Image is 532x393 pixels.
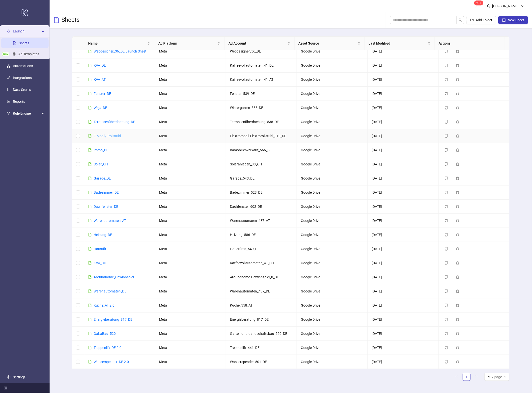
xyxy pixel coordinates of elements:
span: file [88,318,92,321]
a: Settings [13,375,26,379]
td: [DATE] [368,44,439,58]
div: [PERSON_NAME] [490,3,521,9]
div: Page Size [484,373,509,381]
td: [DATE] [368,355,439,369]
span: copy [445,346,448,349]
span: file [88,205,92,208]
td: Immobilienverkauf_566_DE [226,143,297,157]
td: Meta [155,87,226,101]
td: [DATE] [368,228,439,242]
a: Küche_AT 2.0 [94,303,114,307]
td: Solaranlagen_30_CH [226,157,297,171]
a: Integrations [13,76,32,80]
span: Name [88,41,146,46]
td: Google Drive [297,58,368,73]
a: Haustür [94,247,106,251]
span: menu-fold [4,386,7,390]
span: copy [445,261,448,265]
td: [DATE] [368,214,439,228]
span: copy [445,78,448,81]
td: Google Drive [297,101,368,115]
span: delete [456,275,459,279]
span: delete [456,148,459,152]
span: file [88,247,92,251]
span: delete [456,120,459,124]
a: Heizung_DE [94,233,112,237]
span: file-text [54,17,59,23]
td: [DATE] [368,256,439,270]
span: delete [456,360,459,364]
td: Google Drive [297,157,368,171]
span: down [521,4,524,8]
span: copy [445,205,448,208]
span: delete [456,247,459,251]
td: Meta [155,115,226,129]
a: Data Stores [13,88,31,92]
a: Warenautomaten_AT [94,219,126,223]
span: file [88,134,92,138]
td: Meta [155,157,226,171]
td: [DATE] [368,73,439,87]
td: Kaffeevollautomaten_41_AT [226,73,297,87]
a: Fenster_DE [94,92,111,96]
span: file [88,162,92,166]
td: Meta [155,341,226,355]
span: file [88,191,92,194]
a: Wiga_DE [94,106,107,110]
a: Treppenlift_DE 2.0 [94,346,121,350]
td: Meta [155,298,226,313]
span: delete [456,177,459,180]
span: copy [445,162,448,166]
th: Name [84,37,154,50]
span: Ad Account [228,41,286,46]
span: user [487,4,490,8]
span: file [88,92,92,95]
span: file [88,233,92,236]
td: Google Drive [297,44,368,58]
span: delete [456,332,459,335]
td: [DATE] [368,327,439,341]
a: Immo_DE [94,148,108,152]
td: [DATE] [368,58,439,73]
td: Meta [155,185,226,200]
span: search [459,18,462,22]
span: left [455,375,458,378]
span: file [88,360,92,364]
span: copy [445,148,448,152]
th: Ad Account [224,37,295,50]
span: delete [456,261,459,265]
td: [DATE] [368,143,439,157]
a: Dachfenster_DE [94,205,118,209]
td: Aroundhome-Gewinnspiel_0_DE [226,270,297,284]
a: KVA_CH [94,261,106,265]
td: Google Drive [297,129,368,143]
td: Haustüren_549_DE [226,242,297,256]
td: Google Drive [297,185,368,200]
td: Google Drive [297,73,368,87]
td: Kaffeevollautomaten_41_CH [226,256,297,270]
span: plus-square [502,18,506,22]
td: Google Drive [297,327,368,341]
span: copy [445,318,448,321]
a: Ad Templates [18,52,39,56]
a: GaLaBau_520 [94,332,116,336]
td: [DATE] [368,129,439,143]
td: Google Drive [297,313,368,327]
td: [DATE] [368,157,439,171]
td: Terrassenüberdachung_538_DE [226,115,297,129]
td: Meta [155,171,226,185]
span: copy [445,233,448,236]
a: KVA_DE [94,63,106,67]
td: Fenster_539_DE [226,87,297,101]
span: bell [474,4,478,7]
th: Last Modified [365,37,435,50]
td: Google Drive [297,341,368,355]
a: Energieberatung_817_DE [94,317,132,321]
td: [DATE] [368,270,439,284]
td: [DATE] [368,171,439,185]
span: copy [445,64,448,67]
a: 1 [463,373,470,381]
a: KVA_AT [94,78,106,81]
td: Google Drive [297,228,368,242]
span: Ad Platform [158,41,216,46]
